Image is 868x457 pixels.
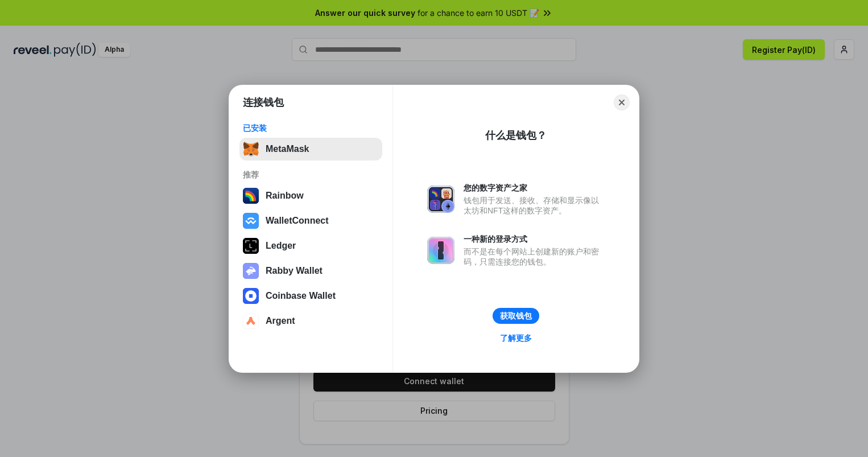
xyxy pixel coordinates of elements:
img: svg+xml,%3Csvg%20xmlns%3D%22http%3A%2F%2Fwww.w3.org%2F2000%2Fsvg%22%20fill%3D%22none%22%20viewBox... [243,263,259,279]
div: 一种新的登录方式 [464,234,605,244]
button: 获取钱包 [493,308,539,324]
button: Rabby Wallet [239,260,382,282]
h1: 连接钱包 [243,96,284,109]
div: Rainbow [266,191,304,201]
button: WalletConnect [239,209,382,232]
img: svg+xml,%3Csvg%20width%3D%2228%22%20height%3D%2228%22%20viewBox%3D%220%200%2028%2028%22%20fill%3D... [243,288,259,304]
div: 您的数字资产之家 [464,183,605,193]
button: Rainbow [239,184,382,207]
div: 而不是在每个网站上创建新的账户和密码，只需连接您的钱包。 [464,246,605,267]
button: Coinbase Wallet [239,285,382,307]
a: 了解更多 [493,331,539,345]
div: 什么是钱包？ [485,129,547,142]
img: svg+xml,%3Csvg%20width%3D%2228%22%20height%3D%2228%22%20viewBox%3D%220%200%2028%2028%22%20fill%3D... [243,213,259,229]
img: svg+xml,%3Csvg%20xmlns%3D%22http%3A%2F%2Fwww.w3.org%2F2000%2Fsvg%22%20width%3D%2228%22%20height%3... [243,238,259,254]
div: Ledger [266,241,296,251]
div: 获取钱包 [500,311,532,321]
div: 推荐 [243,170,379,180]
button: Argent [239,310,382,332]
div: 了解更多 [500,333,532,343]
div: WalletConnect [266,216,329,226]
div: Argent [266,316,295,326]
div: MetaMask [266,144,309,154]
img: svg+xml,%3Csvg%20xmlns%3D%22http%3A%2F%2Fwww.w3.org%2F2000%2Fsvg%22%20fill%3D%22none%22%20viewBox... [427,237,454,264]
div: Rabby Wallet [266,266,323,276]
div: 已安装 [243,123,379,133]
button: MetaMask [239,138,382,160]
img: svg+xml,%3Csvg%20xmlns%3D%22http%3A%2F%2Fwww.w3.org%2F2000%2Fsvg%22%20fill%3D%22none%22%20viewBox... [427,186,454,213]
div: 钱包用于发送、接收、存储和显示像以太坊和NFT这样的数字资产。 [464,195,605,216]
button: Close [614,94,630,110]
img: svg+xml,%3Csvg%20fill%3D%22none%22%20height%3D%2233%22%20viewBox%3D%220%200%2035%2033%22%20width%... [243,141,259,157]
div: Coinbase Wallet [266,291,336,301]
img: svg+xml,%3Csvg%20width%3D%2228%22%20height%3D%2228%22%20viewBox%3D%220%200%2028%2028%22%20fill%3D... [243,313,259,329]
img: svg+xml,%3Csvg%20width%3D%22120%22%20height%3D%22120%22%20viewBox%3D%220%200%20120%20120%22%20fil... [243,188,259,204]
button: Ledger [239,234,382,257]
